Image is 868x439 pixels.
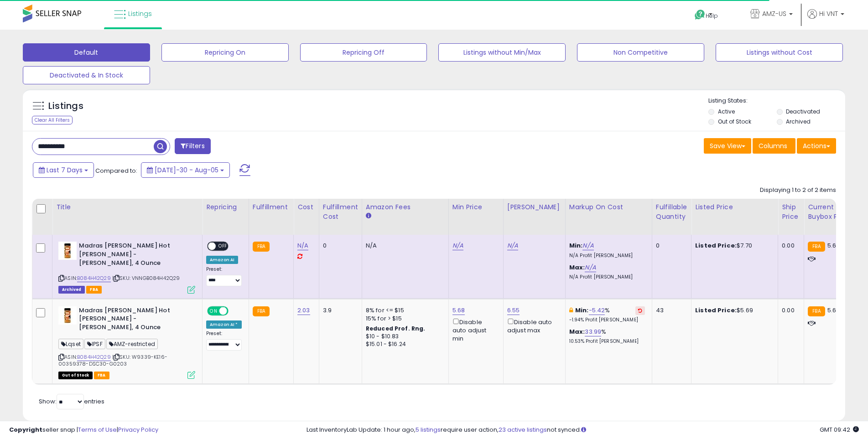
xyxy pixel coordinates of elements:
[704,138,751,154] button: Save View
[589,306,605,315] a: -5.42
[507,241,518,250] a: N/A
[452,306,465,315] a: 5.68
[323,306,355,315] div: 3.9
[86,286,102,294] span: FBA
[9,425,42,434] strong: Copyright
[827,306,840,315] span: 5.69
[762,9,786,18] span: AMZ-US
[206,256,238,264] div: Amazon AI
[694,9,706,21] i: Get Help
[782,306,797,315] div: 0.00
[507,306,520,315] a: 6.55
[33,162,94,178] button: Last 7 Days
[786,118,811,125] label: Archived
[706,12,718,20] span: Help
[585,263,596,272] a: N/A
[48,100,83,113] h5: Listings
[499,425,547,434] a: 23 active listings
[58,353,167,367] span: | SKU: W9339-KE16-00359378-DSC30-G0203
[206,202,245,212] div: Repricing
[708,97,845,105] p: Listing States:
[58,242,77,260] img: 41zytLNI25L._SL40_.jpg
[300,43,427,62] button: Repricing Off
[366,325,426,332] b: Reduced Prof. Rng.
[206,266,242,287] div: Preset:
[216,243,230,250] span: OFF
[118,425,158,434] a: Privacy Policy
[569,306,645,323] div: %
[569,327,585,336] b: Max:
[820,425,859,434] span: 2025-08-13 09:42 GMT
[687,2,736,30] a: Help
[759,141,787,150] span: Columns
[58,242,195,292] div: ASIN:
[84,339,105,349] span: IPSF
[77,274,111,282] a: B084H42Q29
[585,327,601,336] a: 33.99
[753,138,795,154] button: Columns
[323,202,358,222] div: Fulfillment Cost
[253,306,270,316] small: FBA
[155,165,218,175] span: [DATE]-30 - Aug-05
[297,202,315,212] div: Cost
[206,320,242,329] div: Amazon AI *
[452,317,496,343] div: Disable auto adjust min
[782,202,800,222] div: Ship Price
[175,138,210,154] button: Filters
[569,338,645,345] p: 10.53% Profit [PERSON_NAME]
[656,306,684,315] div: 43
[208,307,219,315] span: ON
[695,242,771,250] div: $7.70
[695,306,737,315] b: Listed Price:
[808,202,855,222] div: Current Buybox Price
[227,307,242,315] span: OFF
[77,353,111,361] a: B084H42Q29
[695,202,774,212] div: Listed Price
[323,242,355,250] div: 0
[695,241,737,250] b: Listed Price:
[79,242,190,269] b: Madras [PERSON_NAME] Hot [PERSON_NAME] - [PERSON_NAME], 4 Ounce
[569,241,583,250] b: Min:
[58,286,85,294] span: Listings that have been deleted from Seller Central
[716,43,843,62] button: Listings without Cost
[9,426,158,434] div: seller snap | |
[569,202,648,212] div: Markup on Cost
[366,315,442,323] div: 15% for > $15
[79,306,190,334] b: Madras [PERSON_NAME] Hot [PERSON_NAME] - [PERSON_NAME], 4 Ounce
[366,333,442,341] div: $10 - $10.83
[128,9,152,18] span: Listings
[786,108,820,115] label: Deactivated
[141,162,230,178] button: [DATE]-30 - Aug-05
[507,202,561,212] div: [PERSON_NAME]
[416,425,441,434] a: 5 listings
[32,116,73,124] div: Clear All Filters
[582,241,593,250] a: N/A
[253,202,290,212] div: Fulfillment
[452,202,499,212] div: Min Price
[569,328,645,345] div: %
[575,306,589,315] b: Min:
[366,341,442,348] div: $15.01 - $16.24
[95,166,137,175] span: Compared to:
[307,426,859,434] div: Last InventoryLab Update: 1 hour ago, require user action, not synced.
[656,242,684,250] div: 0
[366,212,371,220] small: Amazon Fees.
[656,202,687,222] div: Fulfillable Quantity
[23,66,150,84] button: Deactivated & In Stock
[206,331,242,351] div: Preset:
[807,9,844,30] a: Hi VNT
[808,242,825,252] small: FBA
[58,372,93,379] span: All listings that are currently out of stock and unavailable for purchase on Amazon
[569,317,645,323] p: -1.94% Profit [PERSON_NAME]
[695,306,771,315] div: $5.69
[56,202,198,212] div: Title
[47,165,83,175] span: Last 7 Days
[253,242,270,252] small: FBA
[782,242,797,250] div: 0.00
[718,108,735,115] label: Active
[78,425,117,434] a: Terms of Use
[452,241,463,250] a: N/A
[106,339,158,349] span: AMZ-restricted
[797,138,836,154] button: Actions
[112,274,180,282] span: | SKU: VNNGB084H42Q29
